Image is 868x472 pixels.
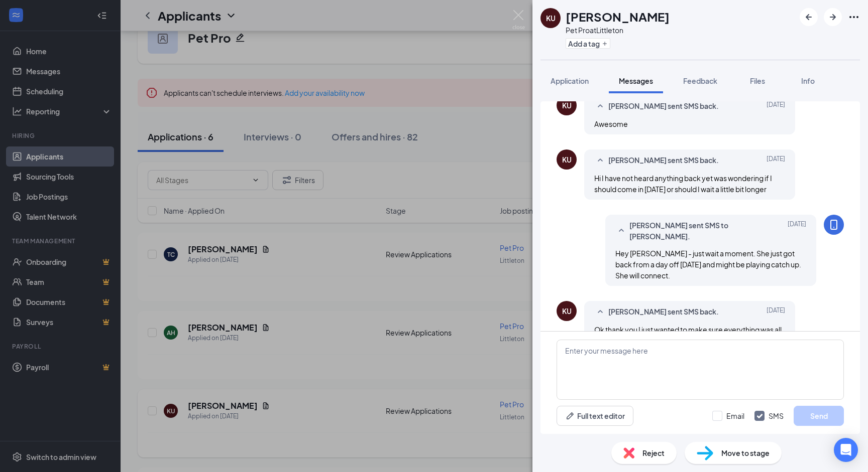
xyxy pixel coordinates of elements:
[594,306,606,318] svg: SmallChevronUp
[801,76,815,85] span: Info
[557,406,633,426] button: Full text editorPen
[767,100,785,112] span: [DATE]
[594,154,606,167] svg: SmallChevronUp
[794,406,844,426] button: Send
[642,447,665,458] span: Reject
[566,8,670,25] h1: [PERSON_NAME]
[824,8,842,26] button: ArrowRight
[803,11,815,23] svg: ArrowLeftNew
[608,100,719,112] span: [PERSON_NAME] sent SMS back.
[602,41,608,47] svg: Plus
[566,38,610,49] button: PlusAdd a tag
[750,76,765,85] span: Files
[767,306,785,318] span: [DATE]
[562,154,572,165] div: KU
[834,438,858,462] div: Open Intercom Messenger
[594,325,782,345] span: Ok thank you I just wanted to make sure everything was all right thank you again have a good day
[615,225,627,237] svg: SmallChevronUp
[615,249,801,280] span: Hey [PERSON_NAME] - just wait a moment. She just got back from a day off [DATE] and might be play...
[608,306,719,318] span: [PERSON_NAME] sent SMS back.
[551,76,589,85] span: Application
[767,154,785,167] span: [DATE]
[566,25,670,35] div: Pet Pro at Littleton
[800,8,818,26] button: ArrowLeftNew
[683,76,717,85] span: Feedback
[788,220,806,242] span: [DATE]
[546,13,556,23] div: KU
[828,219,840,231] svg: MobileSms
[594,100,606,112] svg: SmallChevronUp
[827,11,839,23] svg: ArrowRight
[594,174,772,194] span: Hi I have not heard anything back yet was wondering if I should come in [DATE] or should I wait a...
[608,154,719,167] span: [PERSON_NAME] sent SMS back.
[562,100,572,110] div: KU
[619,76,653,85] span: Messages
[562,306,572,316] div: KU
[721,447,770,458] span: Move to stage
[629,220,761,242] span: [PERSON_NAME] sent SMS to [PERSON_NAME].
[848,11,860,23] svg: Ellipses
[594,119,628,128] span: Awesome
[565,411,575,421] svg: Pen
